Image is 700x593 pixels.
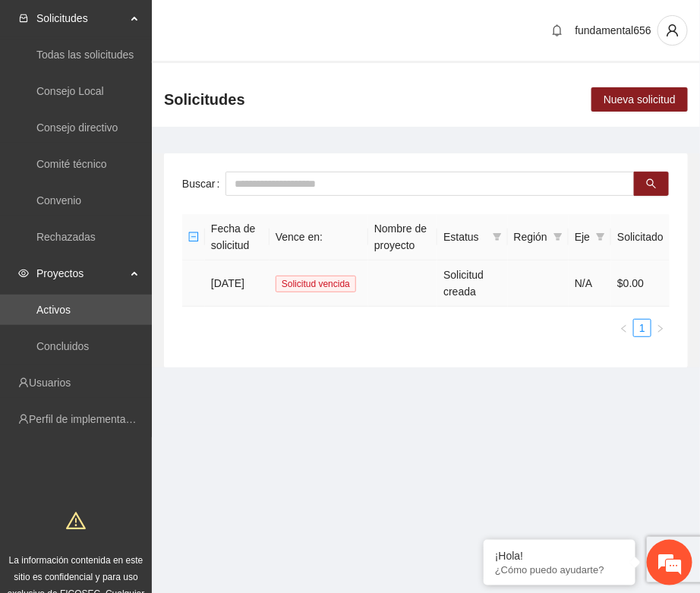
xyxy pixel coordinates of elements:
[656,324,665,333] span: right
[495,550,624,562] div: ¡Hola!
[658,24,687,37] span: user
[633,319,651,337] li: 1
[651,319,670,337] button: right
[36,121,118,134] a: Consejo directivo
[575,24,651,36] span: fundamental656
[36,158,107,170] a: Comité técnico
[620,324,629,333] span: left
[36,194,81,207] a: Convenio
[66,511,86,531] span: warning
[490,226,505,248] span: filter
[495,564,624,576] p: ¿Cómo puedo ayudarte?
[569,260,611,307] td: N/A
[550,226,566,248] span: filter
[604,91,676,108] span: Nueva solicitud
[611,214,670,260] th: Solicitado
[553,232,563,241] span: filter
[182,172,225,196] label: Buscar
[205,214,270,260] th: Fecha de solicitud
[36,340,89,352] a: Concluidos
[443,229,486,245] span: Estatus
[36,304,71,316] a: Activos
[493,232,502,241] span: filter
[611,260,670,307] td: $0.00
[36,85,104,97] a: Consejo Local
[596,232,605,241] span: filter
[634,172,669,196] button: search
[634,320,651,336] a: 1
[36,231,96,243] a: Rechazadas
[270,214,368,260] th: Vence en:
[651,319,670,337] li: Next Page
[18,13,29,24] span: inbox
[188,232,199,242] span: minus-square
[615,319,633,337] li: Previous Page
[546,24,569,36] span: bell
[615,319,633,337] button: left
[29,377,71,389] a: Usuarios
[276,276,356,292] span: Solicitud vencida
[657,15,688,46] button: user
[18,268,29,279] span: eye
[514,229,547,245] span: Región
[646,178,657,191] span: search
[545,18,569,43] button: bell
[205,260,270,307] td: [DATE]
[36,258,126,289] span: Proyectos
[36,49,134,61] a: Todas las solicitudes
[593,226,608,248] span: filter
[164,87,245,112] span: Solicitudes
[29,413,147,425] a: Perfil de implementadora
[437,260,507,307] td: Solicitud creada
[591,87,688,112] button: Nueva solicitud
[36,3,126,33] span: Solicitudes
[368,214,437,260] th: Nombre de proyecto
[575,229,590,245] span: Eje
